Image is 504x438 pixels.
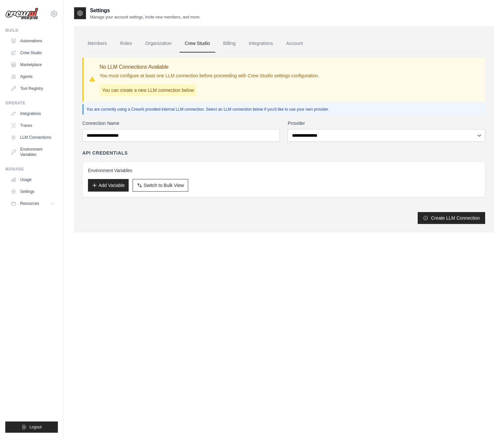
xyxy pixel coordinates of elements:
img: Logo [5,8,38,20]
a: Usage [8,174,58,185]
a: Members [82,35,112,53]
a: Crew Studio [8,48,58,58]
button: Create LLM Connection [418,212,485,224]
div: Operate [5,100,58,106]
a: Crew Studio [180,35,215,53]
a: Agents [8,71,58,82]
h3: No LLM Connections Available [100,63,319,71]
a: Account [281,35,308,53]
p: Manage your account settings, invite new members, and more. [90,15,200,20]
a: Tool Registry [8,83,58,94]
a: Environment Variables [8,144,58,160]
a: Roles [115,35,137,53]
span: Logout [29,424,42,430]
p: You must configure at least one LLM connection before proceeding with Crew Studio settings config... [100,72,319,79]
a: Integrations [8,108,58,119]
h4: API Credentials [82,150,128,156]
label: Connection Name [82,120,280,127]
a: Organization [140,35,177,53]
a: LLM Connections [8,132,58,143]
a: Integrations [243,35,278,53]
span: Resources [20,201,39,206]
button: Add Variable [88,179,129,192]
p: You can create a new LLM connection below [100,84,196,96]
h2: Settings [90,7,200,15]
a: Settings [8,186,58,197]
button: Resources [8,198,58,209]
button: Switch to Bulk View [133,179,188,192]
button: Logout [5,421,58,433]
span: Switch to Bulk View [144,182,184,189]
a: Automations [8,36,58,46]
a: Marketplace [8,59,58,70]
div: Manage [5,166,58,172]
label: Provider [288,120,485,127]
h3: Environment Variables [88,167,480,174]
p: You are currently using a CrewAI provided internal LLM connection. Select an LLM connection below... [86,107,483,112]
a: Traces [8,120,58,131]
div: Build [5,28,58,33]
a: Billing [218,35,241,53]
